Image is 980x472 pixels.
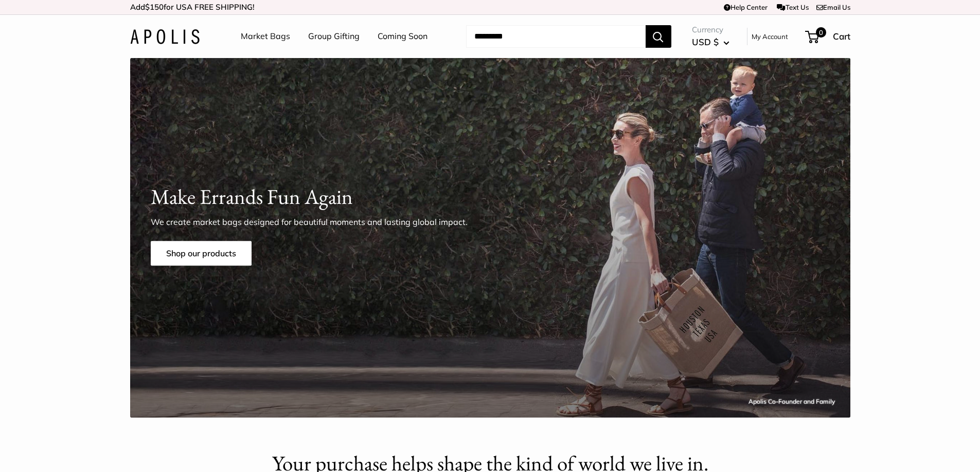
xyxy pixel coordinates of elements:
div: Apolis Co-Founder and Family [749,396,835,407]
h1: Make Errands Fun Again [151,182,830,212]
input: Search... [466,25,646,48]
a: Help Center [724,3,768,11]
a: My Account [752,30,788,43]
img: Apolis [130,29,200,44]
span: $150 [145,2,164,12]
a: Market Bags [241,29,290,44]
p: We create market bags designed for beautiful moments and lasting global impact. [151,216,485,228]
button: USD $ [692,34,729,50]
a: Text Us [777,3,808,11]
a: Email Us [816,3,850,11]
a: Group Gifting [308,29,360,44]
span: Cart [833,31,850,42]
span: Currency [692,23,729,37]
button: Search [646,25,671,48]
a: Coming Soon [378,29,427,44]
span: USD $ [692,36,719,47]
a: 0 Cart [806,28,850,45]
span: 0 [815,27,826,37]
a: Shop our products [151,241,252,266]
